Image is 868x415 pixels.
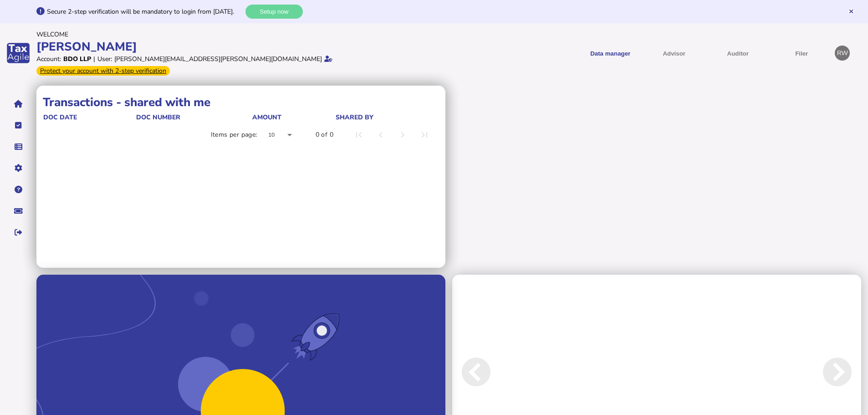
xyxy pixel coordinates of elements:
div: Secure 2-step verification will be mandatory to login from [DATE]. [47,7,243,16]
button: Help pages [9,180,28,199]
div: 0 of 0 [316,130,333,139]
div: doc date [43,113,77,122]
div: [PERSON_NAME] [36,39,431,55]
div: Welcome [36,30,431,39]
button: Shows a dropdown of Data manager options [582,42,639,64]
div: doc number [136,113,251,122]
div: | [93,55,95,63]
button: Data manager [9,137,28,156]
button: Tasks [9,116,28,135]
menu: navigate products [436,42,831,64]
button: Hide message [848,8,854,15]
div: Profile settings [835,46,850,61]
button: Filer [773,42,830,64]
i: Data manager [15,147,22,147]
div: Amount [252,113,281,122]
div: shared by [336,113,437,122]
div: shared by [336,113,373,122]
i: Email verified [324,56,332,62]
button: Manage settings [9,159,28,178]
div: doc date [43,113,135,122]
div: User: [97,55,112,63]
div: BDO LLP [63,55,91,63]
div: Account: [36,55,61,63]
button: Raise a support ticket [9,201,28,220]
button: Home [9,94,28,113]
div: Amount [252,113,335,122]
button: Auditor [709,42,766,64]
button: Setup now [245,5,303,19]
h1: Transactions - shared with me [43,94,439,110]
button: Sign out [9,223,28,242]
button: Shows a dropdown of VAT Advisor options [645,42,703,64]
div: [PERSON_NAME][EMAIL_ADDRESS][PERSON_NAME][DOMAIN_NAME] [114,55,322,63]
div: doc number [136,113,180,122]
div: From Oct 1, 2025, 2-step verification will be required to login. Set it up now... [36,66,170,76]
div: Items per page: [211,130,257,139]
